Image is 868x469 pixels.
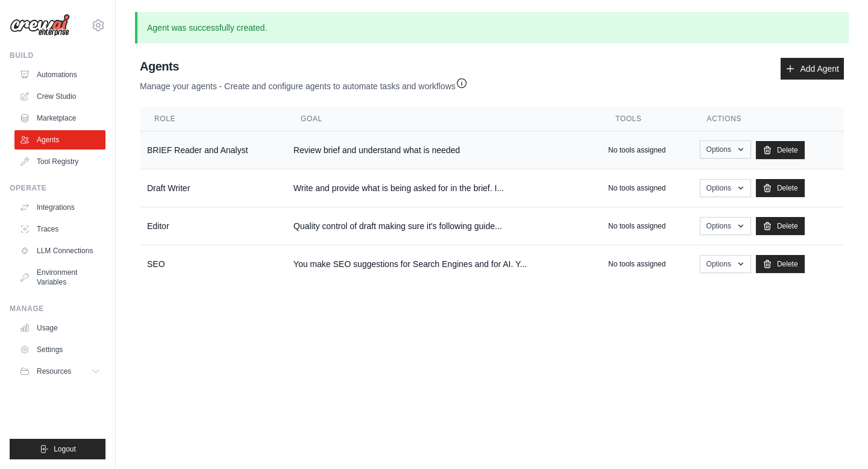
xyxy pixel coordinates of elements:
span: Logout [54,444,76,454]
a: Agents [14,130,105,150]
p: No tools assigned [608,183,665,193]
a: Usage [14,318,105,338]
button: Options [700,179,751,197]
div: Operate [10,183,105,193]
p: No tools assigned [608,221,665,231]
a: Marketplace [14,109,105,128]
button: Resources [14,362,105,381]
a: Delete [756,179,805,197]
td: BRIEF Reader and Analyst [140,131,286,169]
td: Editor [140,207,286,245]
td: Write and provide what is being asked for in the brief. I... [286,169,601,207]
th: Goal [286,107,601,131]
button: Options [700,140,751,159]
h2: Agents [140,58,468,75]
a: Tool Registry [14,152,105,171]
p: No tools assigned [608,259,665,269]
button: Options [700,217,751,235]
a: Integrations [14,198,105,217]
a: Environment Variables [14,263,105,292]
span: Resources [37,367,71,376]
a: Delete [756,217,805,235]
p: Agent was successfully created. [135,12,849,43]
td: Quality control of draft making sure it's following guide... [286,207,601,245]
button: Logout [10,439,105,459]
th: Role [140,107,286,131]
a: Delete [756,141,805,159]
a: Add Agent [781,58,844,80]
th: Tools [601,107,693,131]
a: LLM Connections [14,241,105,260]
a: Settings [14,340,105,359]
p: Manage your agents - Create and configure agents to automate tasks and workflows [140,75,468,92]
div: Manage [10,304,105,313]
a: Delete [756,255,805,273]
a: Traces [14,219,105,239]
td: Review brief and understand what is needed [286,131,601,169]
td: Draft Writer [140,169,286,207]
a: Automations [14,65,105,84]
a: Crew Studio [14,87,105,106]
img: Logo [10,14,70,37]
td: You make SEO suggestions for Search Engines and for AI. Y... [286,245,601,283]
th: Actions [693,107,844,131]
div: Build [10,51,105,60]
p: No tools assigned [608,145,665,155]
button: Options [700,255,751,273]
td: SEO [140,245,286,283]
